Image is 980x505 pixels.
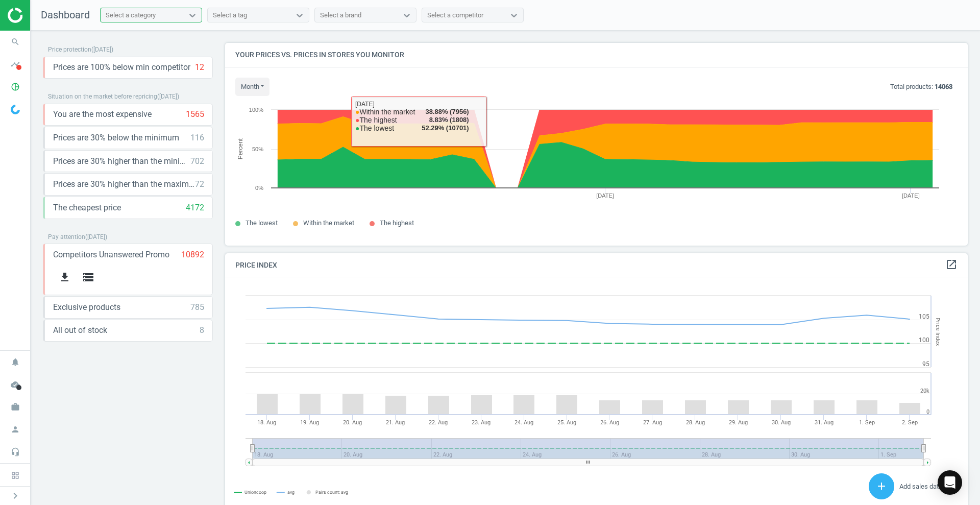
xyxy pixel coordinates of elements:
tspan: 29. Aug [729,419,748,426]
b: 14063 [935,83,952,90]
span: Add sales data [899,483,942,490]
tspan: Percent [237,138,244,159]
i: chevron_right [9,490,21,502]
tspan: Price Index [935,318,941,346]
tspan: avg [287,490,295,495]
button: get_app [53,266,77,290]
div: Open Intercom Messenger [938,470,962,495]
img: wGWNvw8QSZomAAAAABJRU5ErkJggg== [11,105,20,114]
tspan: 20. Aug [343,419,362,426]
button: add [869,473,894,499]
i: get_app [59,271,71,283]
tspan: 25. Aug [557,419,576,426]
tspan: 26. Aug [600,419,619,426]
span: All out of stock [53,325,107,336]
span: ( [DATE] ) [85,233,107,241]
text: 50% [252,146,263,152]
a: open_in_new [945,258,958,272]
span: The highest [380,219,414,227]
i: notifications [6,352,25,372]
i: person [6,420,25,439]
tspan: 27. Aug [643,419,662,426]
tspan: 23. Aug [472,419,491,426]
text: 105 [919,313,929,320]
div: 12 [195,62,204,73]
tspan: 21. Aug [386,419,405,426]
img: ajHJNr6hYgQAAAAASUVORK5CYII= [8,8,80,23]
i: cloud_done [6,375,25,394]
h4: Price Index [225,253,968,277]
span: Prices are 100% below min competitor [53,62,190,73]
i: work [6,397,25,417]
div: 702 [190,156,204,167]
i: search [6,32,25,52]
i: open_in_new [945,258,958,271]
text: 0% [255,185,263,191]
div: 72 [195,179,204,190]
button: storage [77,266,100,290]
tspan: [DATE] [902,193,920,199]
span: Dashboard [41,9,90,21]
i: storage [82,271,94,283]
i: timeline [6,55,25,74]
span: Competitors Unanswered Promo [53,249,169,260]
i: pie_chart_outlined [6,77,25,97]
span: Prices are 30% higher than the maximal [53,179,195,190]
tspan: 19. Aug [300,419,319,426]
tspan: 18. Aug [257,419,276,426]
tspan: 24. Aug [514,419,533,426]
div: Select a tag [213,11,247,20]
span: Pay attention [48,233,85,241]
tspan: 2. Sep [902,419,918,426]
span: Prices are 30% below the minimum [53,132,179,143]
text: 0 [926,408,929,415]
span: You are the most expensive [53,109,152,120]
span: Prices are 30% higher than the minimum [53,156,190,167]
span: Within the market [303,219,354,227]
tspan: Pairs count: avg [315,490,348,495]
text: 100% [249,107,263,113]
tspan: 31. Aug [815,419,834,426]
i: add [875,480,888,492]
div: 785 [190,302,204,313]
button: chevron_right [3,489,28,502]
span: ( [DATE] ) [91,46,113,53]
span: Exclusive products [53,302,120,313]
div: 1565 [186,109,204,120]
tspan: [DATE] [596,193,614,199]
tspan: 22. Aug [429,419,448,426]
div: 116 [190,132,204,143]
span: Price protection [48,46,91,53]
span: ( [DATE] ) [157,93,179,100]
text: 95 [922,360,929,368]
i: headset_mic [6,442,25,462]
tspan: Unioncoop [244,490,266,495]
text: 100 [919,336,929,344]
tspan: 30. Aug [772,419,791,426]
div: Select a competitor [427,11,483,20]
div: Select a brand [320,11,361,20]
h4: Your prices vs. prices in stores you monitor [225,43,968,67]
span: The cheapest price [53,202,121,213]
tspan: 1. Sep [859,419,875,426]
tspan: 28. Aug [686,419,705,426]
span: Situation on the market before repricing [48,93,157,100]
div: 10892 [181,249,204,260]
p: Total products: [890,82,952,91]
div: Select a category [106,11,156,20]
div: 8 [200,325,204,336]
span: The lowest [246,219,278,227]
text: 20k [920,388,929,394]
div: 4172 [186,202,204,213]
button: month [235,78,269,96]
